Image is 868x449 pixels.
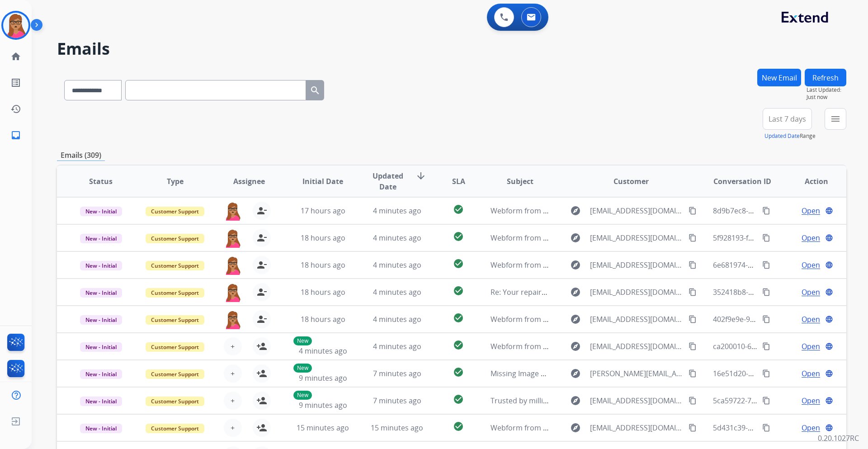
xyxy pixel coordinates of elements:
[713,369,853,378] span: 16e51d20-dd7b-4635-a5c6-dd5b18f42a58
[802,341,820,352] span: Open
[802,205,820,216] span: Open
[825,397,833,405] mat-icon: language
[762,315,770,323] mat-icon: content_copy
[590,341,683,352] span: [EMAIL_ADDRESS][DOMAIN_NAME]
[764,132,816,140] span: Range
[689,342,697,350] mat-icon: content_copy
[10,51,21,62] mat-icon: home
[762,397,770,405] mat-icon: content_copy
[825,315,833,323] mat-icon: language
[233,176,265,187] span: Assignee
[570,395,581,406] mat-icon: explore
[762,234,770,242] mat-icon: content_copy
[570,260,581,270] mat-icon: explore
[146,234,204,243] span: Customer Support
[80,397,122,406] span: New - Initial
[256,368,267,379] mat-icon: person_add
[293,364,312,373] p: New
[590,232,683,243] span: [EMAIL_ADDRESS][DOMAIN_NAME]
[146,288,204,298] span: Customer Support
[256,260,267,270] mat-icon: person_remove
[373,233,421,243] span: 4 minutes ago
[224,310,242,329] img: agent-avatar
[415,170,426,181] mat-icon: arrow_downward
[80,207,122,216] span: New - Initial
[764,132,800,140] button: Updated Date
[805,69,846,86] button: Refresh
[825,369,833,378] mat-icon: language
[570,287,581,298] mat-icon: explore
[802,232,820,243] span: Open
[224,202,242,221] img: agent-avatar
[167,176,184,187] span: Type
[297,423,349,433] span: 15 minutes ago
[570,368,581,379] mat-icon: explore
[590,422,683,433] span: [EMAIL_ADDRESS][DOMAIN_NAME]
[762,288,770,296] mat-icon: content_copy
[713,233,845,243] span: 5f928193-f6fb-4168-82fc-ea64604368d7
[256,341,267,352] mat-icon: person_add
[80,424,122,433] span: New - Initial
[224,337,242,355] button: +
[689,315,697,323] mat-icon: content_copy
[301,314,345,324] span: 18 hours ago
[763,108,812,130] button: Last 7 days
[301,260,345,270] span: 18 hours ago
[301,287,345,297] span: 18 hours ago
[224,256,242,275] img: agent-avatar
[491,341,695,351] span: Webform from [EMAIL_ADDRESS][DOMAIN_NAME] on [DATE]
[310,85,321,96] mat-icon: search
[491,260,695,270] span: Webform from [EMAIL_ADDRESS][DOMAIN_NAME] on [DATE]
[689,234,697,242] mat-icon: content_copy
[802,287,820,298] span: Open
[373,287,421,297] span: 4 minutes ago
[769,117,806,121] span: Last 7 days
[256,232,267,243] mat-icon: person_remove
[256,287,267,298] mat-icon: person_remove
[89,176,113,187] span: Status
[224,392,242,410] button: +
[10,77,21,88] mat-icon: list_alt
[231,368,235,379] span: +
[453,285,464,296] mat-icon: check_circle
[453,204,464,215] mat-icon: check_circle
[689,397,697,405] mat-icon: content_copy
[256,422,267,433] mat-icon: person_add
[825,207,833,215] mat-icon: language
[80,369,122,379] span: New - Initial
[224,419,242,437] button: +
[293,336,312,345] p: New
[453,340,464,350] mat-icon: check_circle
[713,176,771,187] span: Conversation ID
[491,423,695,433] span: Webform from [EMAIL_ADDRESS][DOMAIN_NAME] on [DATE]
[570,341,581,352] mat-icon: explore
[301,206,345,216] span: 17 hours ago
[807,94,846,101] span: Just now
[762,261,770,269] mat-icon: content_copy
[825,424,833,432] mat-icon: language
[453,258,464,269] mat-icon: check_circle
[590,260,683,270] span: [EMAIL_ADDRESS][DOMAIN_NAME]
[293,391,312,400] p: New
[299,373,347,383] span: 9 minutes ago
[762,342,770,350] mat-icon: content_copy
[80,288,122,298] span: New - Initial
[224,364,242,383] button: +
[301,233,345,243] span: 18 hours ago
[453,367,464,378] mat-icon: check_circle
[802,260,820,270] span: Open
[590,395,683,406] span: [EMAIL_ADDRESS][DOMAIN_NAME]
[368,170,409,192] span: Updated Date
[590,368,683,379] span: [PERSON_NAME][EMAIL_ADDRESS][PERSON_NAME][DOMAIN_NAME]
[491,314,695,324] span: Webform from [EMAIL_ADDRESS][DOMAIN_NAME] on [DATE]
[590,287,683,298] span: [EMAIL_ADDRESS][DOMAIN_NAME]
[224,283,242,302] img: agent-avatar
[825,342,833,350] mat-icon: language
[825,288,833,296] mat-icon: language
[371,423,423,433] span: 15 minutes ago
[299,400,347,410] span: 9 minutes ago
[802,395,820,406] span: Open
[231,395,235,406] span: +
[757,69,801,86] button: New Email
[491,287,646,297] span: Re: Your repaired product has been delivered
